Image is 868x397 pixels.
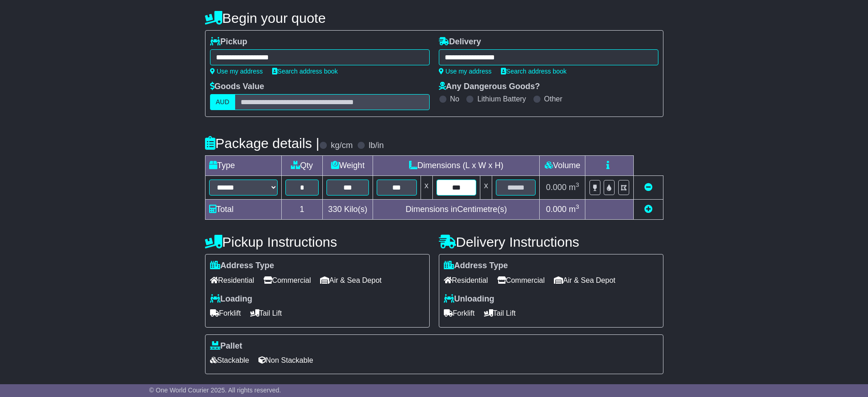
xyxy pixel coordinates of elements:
[210,306,241,320] span: Forklift
[205,11,663,26] h4: Begin your quote
[444,261,508,271] label: Address Type
[328,205,342,214] span: 330
[546,205,567,214] span: 0.000
[444,306,475,320] span: Forklift
[250,306,282,320] span: Tail Lift
[421,176,432,200] td: x
[569,205,579,214] span: m
[373,200,540,220] td: Dimensions in Centimetre(s)
[444,294,494,304] label: Unloading
[554,273,615,287] span: Air & Sea Depot
[210,341,242,351] label: Pallet
[210,68,263,75] a: Use my address
[205,200,281,220] td: Total
[480,176,492,200] td: x
[576,203,579,210] sup: 3
[439,82,540,92] label: Any Dangerous Goods?
[149,386,281,394] span: © One World Courier 2025. All rights reserved.
[439,234,663,249] h4: Delivery Instructions
[576,181,579,188] sup: 3
[331,141,352,151] label: kg/cm
[546,183,567,192] span: 0.000
[644,183,652,192] a: Remove this item
[444,273,488,287] span: Residential
[544,95,563,103] label: Other
[644,205,652,214] a: Add new item
[210,82,264,92] label: Goods Value
[323,200,373,220] td: Kilo(s)
[258,353,313,367] span: Non Stackable
[210,37,247,47] label: Pickup
[205,234,430,249] h4: Pickup Instructions
[323,156,373,176] td: Weight
[210,273,254,287] span: Residential
[210,294,253,304] label: Loading
[569,183,579,192] span: m
[263,273,311,287] span: Commercial
[368,141,384,151] label: lb/in
[210,261,274,271] label: Address Type
[320,273,382,287] span: Air & Sea Depot
[210,353,249,367] span: Stackable
[272,68,338,75] a: Search address book
[540,156,585,176] td: Volume
[450,95,459,103] label: No
[501,68,567,75] a: Search address book
[373,156,540,176] td: Dimensions (L x W x H)
[281,156,323,176] td: Qty
[484,306,516,320] span: Tail Lift
[497,273,545,287] span: Commercial
[281,200,323,220] td: 1
[477,95,526,103] label: Lithium Battery
[205,136,320,151] h4: Package details |
[439,37,481,47] label: Delivery
[205,156,281,176] td: Type
[210,94,236,110] label: AUD
[439,68,492,75] a: Use my address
